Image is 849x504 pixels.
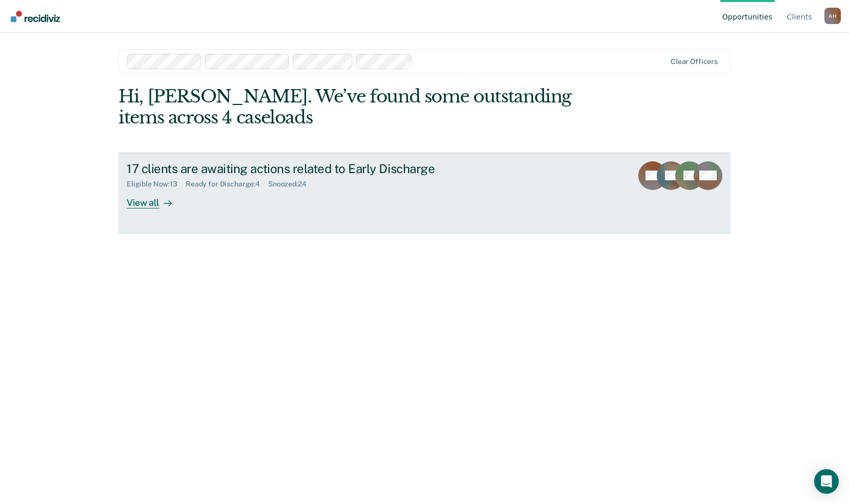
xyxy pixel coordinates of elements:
[824,8,841,24] div: A H
[118,153,731,234] a: 17 clients are awaiting actions related to Early DischargeEligible Now:13Ready for Discharge:4Sno...
[671,57,718,66] div: Clear officers
[127,180,186,188] div: Eligible Now : 13
[268,180,315,188] div: Snoozed : 24
[186,180,268,188] div: Ready for Discharge : 4
[814,469,839,494] div: Open Intercom Messenger
[118,86,608,128] div: Hi, [PERSON_NAME]. We’ve found some outstanding items across 4 caseloads
[127,188,184,208] div: View all
[11,11,60,22] img: Recidiviz
[824,8,841,24] button: Profile dropdown button
[127,161,487,176] div: 17 clients are awaiting actions related to Early Discharge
